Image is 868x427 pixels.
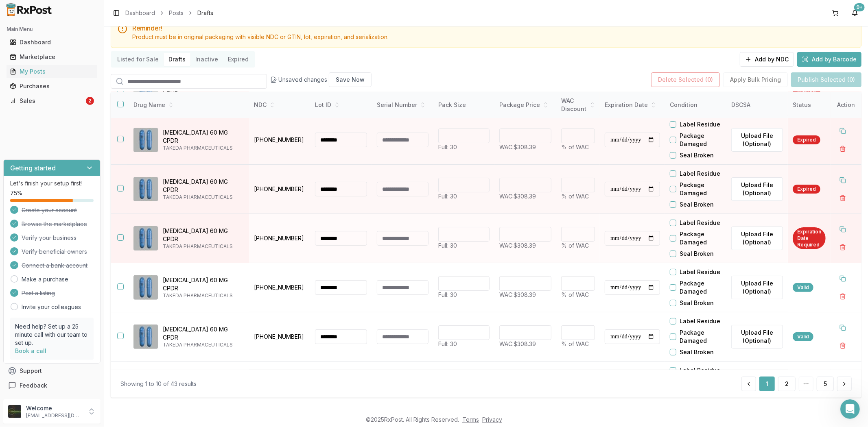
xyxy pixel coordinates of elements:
[680,200,714,209] label: Seal Broken
[793,135,820,144] div: Expired
[315,101,367,109] div: Lot ID
[10,189,22,197] span: 75 %
[680,170,720,178] label: Label Residue
[163,342,243,348] p: TAKEDA PHARMACEUTICALS
[133,128,158,152] img: Dexilant 60 MG CPDR
[3,378,101,393] button: Feedback
[561,242,589,249] span: % of WAC
[3,80,101,93] button: Purchases
[793,332,813,341] div: Valid
[133,275,158,300] img: Dexilant 60 MG CPDR
[561,193,589,200] span: % of WAC
[680,132,726,148] label: Package Damaged
[163,194,243,200] p: TAKEDA PHARMACEUTICALS
[680,181,726,197] label: Package Damaged
[254,101,305,109] div: NDC
[835,222,850,237] button: Duplicate
[680,250,714,258] label: Seal Broken
[329,72,372,87] button: Save Now
[7,94,97,108] a: Sales2
[133,226,158,251] img: Dexilant 60 MG CPDR
[835,124,850,138] button: Duplicate
[163,227,243,243] p: [MEDICAL_DATA] 60 MG CPDR
[10,68,94,76] div: My Posts
[731,276,783,299] button: Upload File (Optional)
[438,340,457,347] span: Full: 30
[254,234,305,242] p: [PHONE_NUMBER]
[10,38,94,46] div: Dashboard
[817,377,834,391] button: 5
[680,268,720,276] label: Label Residue
[7,26,97,33] h2: Main Menu
[778,377,796,391] a: 2
[22,289,55,297] span: Post a listing
[254,185,305,193] p: [PHONE_NUMBER]
[835,240,850,255] button: Delete
[797,52,861,67] button: Add by Barcode
[680,348,714,356] label: Seal Broken
[731,128,783,152] label: Upload File (Optional)
[133,325,158,349] img: Dexilant 60 MG CPDR
[22,234,77,242] span: Verify your business
[831,92,861,118] th: Action
[132,33,855,41] div: Product must be in original packaging with visible NDC or GTIN, lot, expiration, and serialization.
[680,230,726,246] label: Package Damaged
[7,64,97,79] a: My Posts
[7,79,97,94] a: Purchases
[561,97,595,113] div: WAC Discount
[3,50,101,63] button: Marketplace
[163,129,243,145] p: [MEDICAL_DATA] 60 MG CPDR
[731,227,783,250] button: Upload File (Optional)
[793,283,813,292] div: Valid
[835,271,850,286] button: Duplicate
[22,220,87,228] span: Browse the marketplace
[835,191,850,205] button: Delete
[3,364,101,378] button: Support
[22,248,87,256] span: Verify beneficial owners
[133,101,243,109] div: Drug Name
[132,25,855,31] h5: Reminder!
[438,242,457,249] span: Full: 30
[125,9,155,17] a: Dashboard
[3,3,55,16] img: RxPost Logo
[835,338,850,353] button: Delete
[438,291,457,298] span: Full: 30
[10,163,56,173] h3: Getting started
[163,325,243,342] p: [MEDICAL_DATA] 60 MG CPDR
[462,416,479,423] a: Terms
[680,120,720,129] label: Label Residue
[163,292,243,299] p: TAKEDA PHARMACEUTICALS
[561,144,589,150] span: % of WAC
[26,404,83,412] p: Welcome
[3,36,101,49] button: Dashboard
[223,53,254,66] button: Expired
[731,177,783,201] label: Upload File (Optional)
[499,242,536,249] span: WAC: $308.39
[561,291,589,298] span: % of WAC
[22,206,77,214] span: Create your account
[680,366,720,375] label: Label Residue
[169,9,184,17] a: Posts
[10,53,94,61] div: Marketplace
[499,291,536,298] span: WAC: $308.39
[793,227,826,249] div: Expiration Date Required
[8,405,21,418] img: User avatar
[726,92,788,118] th: DSCSA
[22,275,68,283] a: Make a purchase
[793,185,820,194] div: Expired
[840,399,860,419] iframe: Intercom live chat
[740,52,794,67] button: Add by NDC
[7,50,97,64] a: Marketplace
[499,144,536,150] span: WAC: $308.39
[163,178,243,194] p: [MEDICAL_DATA] 60 MG CPDR
[270,72,372,87] div: Unsaved changes
[499,101,551,109] div: Package Price
[680,317,720,325] label: Label Residue
[10,82,94,90] div: Purchases
[438,144,457,150] span: Full: 30
[854,3,865,11] div: 9+
[26,412,83,419] p: [EMAIL_ADDRESS][DOMAIN_NAME]
[15,322,89,347] p: Need help? Set up a 25 minute call with our team to set up.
